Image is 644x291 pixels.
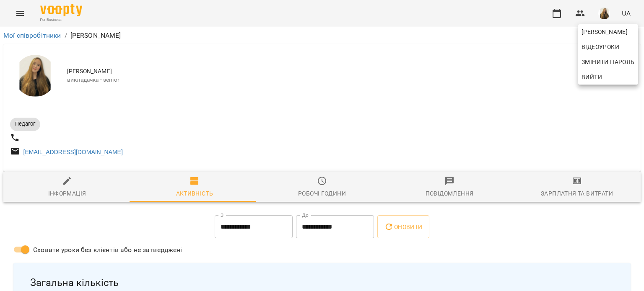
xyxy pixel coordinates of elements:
button: Вийти [578,70,638,85]
span: Відеоуроки [582,42,619,52]
span: [PERSON_NAME] [582,27,635,37]
span: Вийти [582,72,602,82]
a: [PERSON_NAME] [578,24,638,39]
span: Змінити пароль [582,57,635,67]
a: Відеоуроки [578,39,623,54]
a: Змінити пароль [578,54,638,70]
